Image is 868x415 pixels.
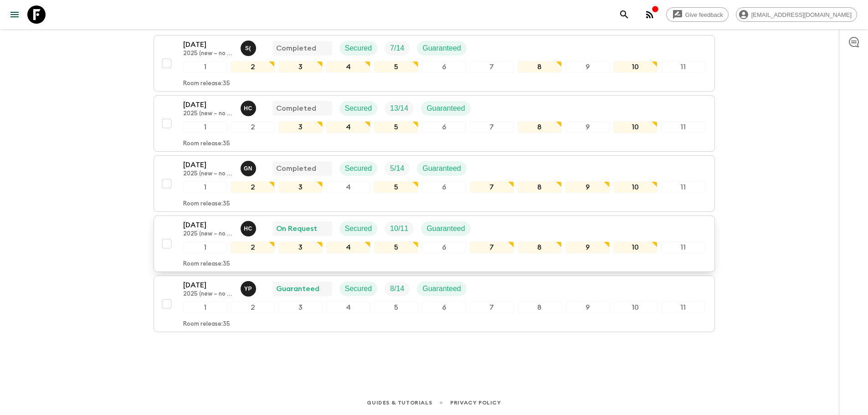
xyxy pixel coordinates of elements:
[326,241,370,253] div: 4
[231,302,275,313] div: 2
[183,261,230,268] p: Room release: 35
[244,225,252,232] p: H C
[661,302,705,313] div: 11
[183,321,230,328] p: Room release: 35
[385,161,410,176] div: Trip Fill
[613,302,657,313] div: 10
[565,302,610,313] div: 9
[183,140,230,148] p: Room release: 35
[345,163,372,174] p: Secured
[339,41,378,56] div: Secured
[5,5,24,24] button: menu
[326,181,370,193] div: 4
[426,223,465,234] p: Guaranteed
[183,80,230,87] p: Room release: 35
[183,110,233,118] p: 2025 (new – no [DEMOGRAPHIC_DATA] stay)
[613,121,657,133] div: 10
[470,61,514,73] div: 7
[183,61,227,73] div: 1
[518,181,562,193] div: 8
[183,220,233,231] p: [DATE]
[518,241,562,253] div: 8
[374,241,418,253] div: 5
[278,241,323,253] div: 3
[470,181,514,193] div: 7
[231,241,275,253] div: 2
[183,99,233,110] p: [DATE]
[470,302,514,313] div: 7
[661,241,705,253] div: 11
[615,5,633,24] button: search adventures
[565,121,610,133] div: 9
[390,223,408,234] p: 10 / 11
[565,181,610,193] div: 9
[422,283,461,294] p: Guaranteed
[666,7,729,22] a: Give feedback
[231,61,275,73] div: 2
[422,121,466,133] div: 6
[345,223,372,234] p: Secured
[390,103,408,114] p: 13 / 14
[422,302,466,313] div: 6
[339,161,378,176] div: Secured
[422,241,466,253] div: 6
[518,121,562,133] div: 8
[385,221,414,236] div: Trip Fill
[422,61,466,73] div: 6
[241,43,258,51] span: Sam (Sangwoo) Kim
[661,61,705,73] div: 11
[613,181,657,193] div: 10
[231,181,275,193] div: 2
[422,181,466,193] div: 6
[518,61,562,73] div: 8
[613,61,657,73] div: 10
[390,283,404,294] p: 8 / 14
[183,302,227,313] div: 1
[183,241,227,253] div: 1
[390,43,404,54] p: 7 / 14
[276,103,316,114] p: Completed
[613,241,657,253] div: 10
[518,302,562,313] div: 8
[374,121,418,133] div: 5
[154,155,715,212] button: [DATE]2025 (new – no [DEMOGRAPHIC_DATA] stay)Genie NamCompletedSecuredTrip FillGuaranteed12345678...
[385,282,410,296] div: Trip Fill
[385,41,410,56] div: Trip Fill
[183,280,233,291] p: [DATE]
[450,398,501,408] a: Privacy Policy
[241,281,258,297] button: YP
[746,11,857,18] span: [EMAIL_ADDRESS][DOMAIN_NAME]
[385,101,414,116] div: Trip Fill
[565,241,610,253] div: 9
[565,61,610,73] div: 9
[278,121,323,133] div: 3
[422,43,461,54] p: Guaranteed
[241,284,258,291] span: Yong Park
[326,61,370,73] div: 4
[345,43,372,54] p: Secured
[374,181,418,193] div: 5
[326,121,370,133] div: 4
[183,231,233,238] p: 2025 (new – no [DEMOGRAPHIC_DATA] stay)
[276,163,316,174] p: Completed
[154,215,715,272] button: [DATE]2025 (new – no [DEMOGRAPHIC_DATA] stay)Heeyoung ChoOn RequestSecuredTrip FillGuaranteed1234...
[276,43,316,54] p: Completed
[183,170,233,178] p: 2025 (new – no [DEMOGRAPHIC_DATA] stay)
[278,181,323,193] div: 3
[154,276,715,332] button: [DATE]2025 (new – no [DEMOGRAPHIC_DATA] stay)Yong ParkGuaranteedSecuredTrip FillGuaranteed1234567...
[183,121,227,133] div: 1
[241,103,258,111] span: Heeyoung Cho
[345,103,372,114] p: Secured
[276,283,319,294] p: Guaranteed
[244,285,252,292] p: Y P
[339,221,378,236] div: Secured
[422,163,461,174] p: Guaranteed
[367,398,432,408] a: Guides & Tutorials
[183,200,230,208] p: Room release: 35
[736,7,857,22] div: [EMAIL_ADDRESS][DOMAIN_NAME]
[339,101,378,116] div: Secured
[661,181,705,193] div: 11
[390,163,404,174] p: 5 / 14
[241,221,258,236] button: HC
[154,35,715,92] button: [DATE]2025 (new – no [DEMOGRAPHIC_DATA] stay)Sam (Sangwoo) KimCompletedSecuredTrip FillGuaranteed...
